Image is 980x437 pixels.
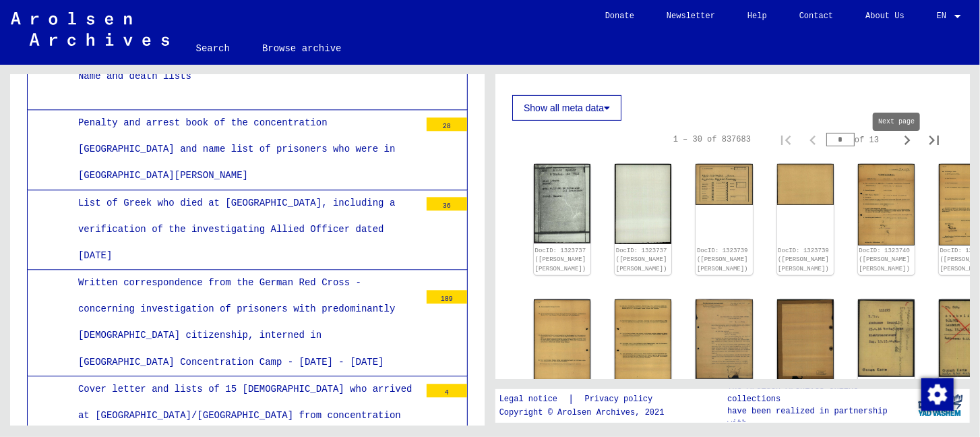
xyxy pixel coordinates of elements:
[915,388,966,422] img: yv_logo.png
[696,164,752,204] img: 001.jpg
[427,197,467,210] div: 36
[11,12,169,46] img: Arolsen_neg.svg
[535,247,586,272] a: DocID: 1323737 ([PERSON_NAME] [PERSON_NAME])
[68,270,420,376] div: Written correspondence from the German Red Cross - concerning investigation of prisoners with pre...
[68,110,420,190] div: Penalty and arrest book of the concentration [GEOGRAPHIC_DATA] and name list of prisoners who wer...
[921,378,953,410] div: Change consent
[68,190,420,270] div: List of Greek who died at [GEOGRAPHIC_DATA], including a verification of the investigating Allied...
[616,247,667,272] a: DocID: 1323737 ([PERSON_NAME] [PERSON_NAME])
[427,384,467,397] div: 4
[246,32,358,65] a: Browse archive
[534,299,590,380] img: 001.jpg
[799,126,826,153] button: Previous page
[777,299,834,380] img: 002.jpg
[499,407,669,419] p: Copyright © Arolsen Archives, 2021
[68,63,420,90] div: Name and death lists
[427,290,467,303] div: 189
[180,32,246,65] a: Search
[499,392,568,407] a: Legal notice
[512,95,621,121] button: Show all meta data
[921,126,948,153] button: Last page
[727,381,911,405] p: The Arolsen Archives online collections
[727,405,911,430] p: have been realized in partnership with
[859,247,910,272] a: DocID: 1323740 ([PERSON_NAME] [PERSON_NAME])
[921,378,954,411] img: Change consent
[937,12,952,22] span: EN
[615,164,671,244] img: 002.jpg
[499,392,669,407] div: |
[778,247,829,272] a: DocID: 1323739 ([PERSON_NAME] [PERSON_NAME])
[697,247,748,272] a: DocID: 1323739 ([PERSON_NAME] [PERSON_NAME])
[534,164,590,243] img: 001.jpg
[673,134,751,146] div: 1 – 30 of 837683
[696,299,752,379] img: 001.jpg
[615,299,671,381] img: 002.jpg
[894,126,921,153] button: Next page
[826,134,894,146] div: of 13
[777,164,834,204] img: 002.jpg
[772,126,799,153] button: First page
[858,164,915,245] img: 001.jpg
[858,299,915,377] img: 001.jpg
[427,117,467,131] div: 28
[574,392,669,407] a: Privacy policy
